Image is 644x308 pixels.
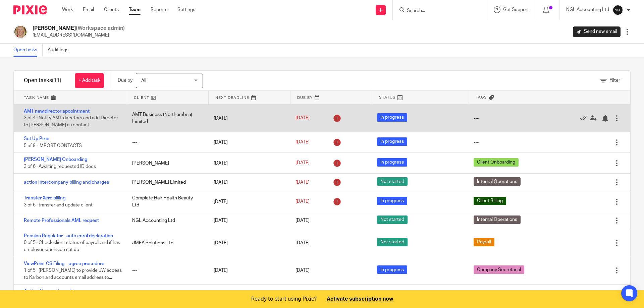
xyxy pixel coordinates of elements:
a: Remote Professionals AML request [24,218,99,223]
a: Transfer Xero billing [24,196,65,200]
span: [DATE] [296,241,310,245]
h2: [PERSON_NAME] [33,25,125,32]
a: Pension Regulator - auto enrol declaration [24,234,113,238]
span: Company Secretarial [474,265,524,274]
a: Settings [177,6,195,13]
a: Action Timetastic updates [24,289,80,294]
span: 3 of 4 · Notify AMT directors and add Director to [PERSON_NAME] as contact [24,116,118,128]
span: [DATE] [296,116,310,121]
div: [DATE] [207,176,288,189]
div: [DATE] [207,264,288,277]
h1: Open tasks [24,77,61,84]
a: + Add task [75,73,104,88]
span: (Workspace admin) [76,25,125,31]
span: Tags [476,95,487,100]
span: 3 of 6 · transfer and update client [24,203,93,207]
span: [DATE] [296,268,310,273]
img: JW%20photo.JPG [13,25,28,39]
span: In progress [377,137,407,146]
div: [PERSON_NAME] Limited [125,176,207,189]
a: action Intercompany billing and charges [24,180,109,185]
span: [DATE] [296,140,310,145]
div: --- [125,136,207,149]
a: Clients [104,6,119,13]
a: Team [129,6,141,13]
a: Set Up Pixie [24,136,49,141]
a: Reports [151,6,167,13]
span: [DATE] [296,161,310,166]
a: [PERSON_NAME] Onboarding [24,157,87,162]
span: In progress [377,158,407,167]
div: [DATE] [207,236,288,250]
input: Search [406,8,467,14]
span: Not started [377,177,408,186]
span: Not started [377,215,408,224]
span: Internal Operations [474,177,521,186]
img: NGL%20Logo%20Social%20Circle%20JPG.jpg [612,5,623,15]
span: [DATE] [296,218,310,223]
div: --- [125,264,207,277]
div: [DATE] [207,195,288,208]
span: Status [379,95,396,100]
span: 0 of 5 · Check client status of payroll and if has employees/pension set up [24,241,120,252]
div: Complete Hair Health Beauty Ltd [125,191,207,212]
div: [DATE] [207,136,288,149]
p: Due by [118,77,132,84]
a: Audit logs [48,44,73,57]
img: Pixie [13,5,47,14]
span: Not started [377,238,408,246]
div: [DATE] [207,214,288,227]
span: In progress [377,113,407,122]
a: AMT new director apoointment [24,109,90,114]
span: [DATE] [296,199,310,204]
a: Mark as done [580,115,590,122]
span: Client Billing [474,197,506,205]
span: In progress [377,265,407,274]
span: Filter [609,78,620,83]
span: All [141,78,146,83]
span: Client Onboarding [474,158,519,167]
span: Get Support [503,7,529,12]
div: --- [474,115,479,122]
span: (11) [52,78,61,83]
span: 3 of 6 · Awaiting requested ID docs [24,164,96,169]
a: Email [83,6,94,13]
span: Internal Operations [474,215,521,224]
span: Payroll [474,238,494,246]
div: NGL Accounting Ltd [125,214,207,227]
span: 1 of 5 · [PERSON_NAME] to provide JW access to Karbon and accounts email address to... [24,268,122,280]
p: NGL Accounting Ltd [566,6,609,13]
div: [DATE] [207,157,288,170]
div: [PERSON_NAME] [125,157,207,170]
a: Open tasks [13,44,43,57]
span: 5 of 9 · iMPORT CONTACTS [24,143,82,148]
a: Work [62,6,73,13]
div: [DATE] [207,112,288,125]
div: --- [474,139,479,146]
a: ViewPoint CS Filing _ agree procedure [24,261,104,266]
a: Send new email [573,26,621,37]
p: [EMAIL_ADDRESS][DOMAIN_NAME] [33,32,125,39]
span: In progress [377,197,407,205]
div: JMEA Solutions Ltd [125,236,207,250]
div: AMT Business (Northumbria) Limited [125,108,207,128]
span: [DATE] [296,180,310,185]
